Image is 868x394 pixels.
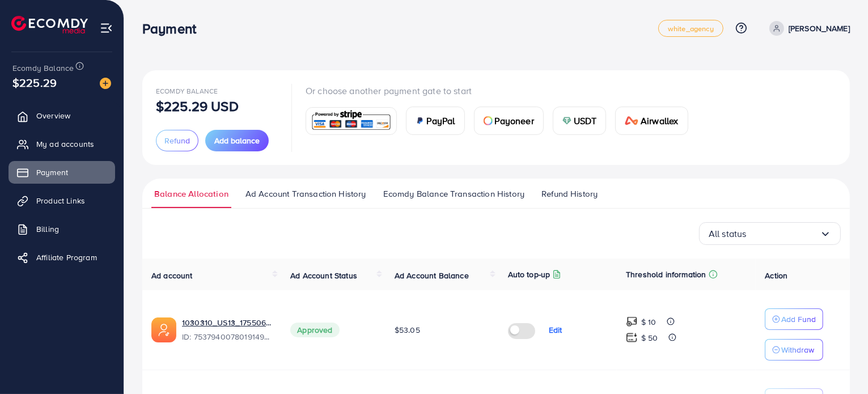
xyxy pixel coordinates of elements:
span: Billing [36,223,59,235]
p: Auto top-up [508,268,551,281]
button: Refund [156,130,198,151]
span: Balance Allocation [154,188,228,200]
img: card [310,109,393,133]
span: Overview [36,110,70,121]
div: Search for option [699,222,841,245]
p: $225.29 USD [156,99,239,113]
p: Threshold information [626,268,706,281]
span: Ecomdy Balance [156,86,218,96]
span: Refund History [541,188,598,200]
span: Approved [290,323,339,337]
p: Withdraw [781,343,814,357]
span: Ecomdy Balance Transaction History [383,188,524,200]
span: Payment [36,167,68,178]
a: Affiliate Program [9,246,115,269]
p: Edit [549,323,562,337]
button: Add Fund [765,308,823,330]
a: [PERSON_NAME] [765,21,850,36]
img: top-up amount [626,332,638,344]
a: cardPayoneer [474,107,544,135]
span: Product Links [36,195,85,206]
a: white_agency [658,20,723,37]
span: USDT [574,114,597,128]
button: Add balance [205,130,269,151]
img: card [625,116,638,125]
span: ID: 7537940078019149841 [182,331,272,342]
p: Or choose another payment gate to start [306,84,697,98]
span: Airwallex [641,114,678,128]
p: $ 10 [641,315,657,329]
img: ic-ads-acc.e4c84228.svg [151,317,176,342]
img: image [100,78,111,89]
img: logo [11,16,88,33]
p: Add Fund [781,312,816,326]
span: white_agency [668,25,714,32]
div: <span class='underline'>1030310_US13_1755063487856</span></br>7537940078019149841 [182,317,272,343]
span: Add balance [214,135,260,146]
span: Payoneer [495,114,534,128]
a: My ad accounts [9,133,115,155]
span: Action [765,270,787,281]
a: Payment [9,161,115,184]
a: Overview [9,104,115,127]
a: cardAirwallex [615,107,688,135]
span: $53.05 [395,324,420,336]
p: [PERSON_NAME] [789,22,850,35]
span: $225.29 [12,74,57,91]
img: card [484,116,493,125]
span: My ad accounts [36,138,94,150]
button: Withdraw [765,339,823,361]
a: 1030310_US13_1755063487856 [182,317,272,328]
span: Ad Account Balance [395,270,469,281]
img: card [416,116,425,125]
p: $ 50 [641,331,658,345]
h3: Payment [142,20,205,37]
span: Ecomdy Balance [12,62,74,74]
span: Ad Account Status [290,270,357,281]
span: Affiliate Program [36,252,97,263]
img: top-up amount [626,316,638,328]
a: card [306,107,397,135]
a: cardUSDT [553,107,607,135]
a: Billing [9,218,115,240]
input: Search for option [747,225,820,243]
iframe: Chat [820,343,859,385]
span: Ad Account Transaction History [245,188,366,200]
span: PayPal [427,114,455,128]
a: cardPayPal [406,107,465,135]
span: Refund [164,135,190,146]
span: All status [709,225,747,243]
a: Product Links [9,189,115,212]
img: menu [100,22,113,35]
img: card [562,116,571,125]
span: Ad account [151,270,193,281]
